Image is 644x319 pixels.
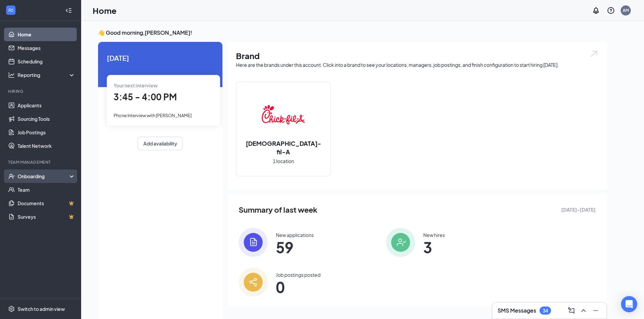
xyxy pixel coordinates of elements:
a: Talent Network [18,139,75,153]
svg: QuestionInfo [607,6,615,15]
div: Hiring [8,88,74,94]
div: Onboarding [18,173,70,180]
a: Job Postings [18,126,75,139]
div: Reporting [18,72,76,78]
span: Your next interview [114,82,158,88]
div: New hires [423,232,445,238]
button: ComposeMessage [566,305,577,316]
a: SurveysCrown [18,210,75,223]
svg: WorkstreamLogo [7,7,14,14]
div: Job postings posted [276,271,320,278]
img: Chick-fil-A [262,93,305,136]
img: icon [386,228,415,257]
svg: Minimize [592,307,600,315]
svg: Collapse [65,7,72,14]
svg: Analysis [8,72,15,78]
div: New applications [276,232,314,238]
h2: [DEMOGRAPHIC_DATA]-fil-A [236,139,330,156]
button: Add availability [138,137,183,150]
svg: Settings [8,305,15,312]
svg: ComposeMessage [567,307,575,315]
span: Phone Interview with [PERSON_NAME] [114,113,192,118]
div: Here are the brands under this account. Click into a brand to see your locations, managers, job p... [236,61,598,68]
span: 1 location [273,157,294,165]
a: Applicants [18,99,75,112]
svg: ChevronUp [579,307,588,315]
img: icon [239,268,268,297]
span: 0 [276,281,320,293]
h1: Home [93,5,117,16]
span: [DATE] - [DATE] [561,206,596,213]
span: 3:45 - 4:00 PM [114,91,177,102]
div: 34 [543,308,548,314]
svg: Notifications [592,6,600,15]
a: DocumentsCrown [18,196,75,210]
span: 59 [276,241,314,253]
button: ChevronUp [578,305,589,316]
div: Open Intercom Messenger [621,296,637,312]
img: open.6027fd2a22e1237b5b06.svg [590,50,598,58]
a: Messages [18,41,75,55]
a: Scheduling [18,55,75,68]
div: AM [623,7,629,13]
div: Team Management [8,159,74,165]
span: [DATE] [107,53,214,63]
h3: 👋 Good morning, [PERSON_NAME] ! [98,29,606,36]
a: Sourcing Tools [18,112,75,126]
a: Home [18,28,75,41]
h1: Brand [236,50,598,61]
h3: SMS Messages [498,307,536,314]
button: Minimize [590,305,601,316]
img: icon [239,228,268,257]
span: Summary of last week [239,204,317,216]
svg: UserCheck [8,173,15,180]
span: 3 [423,241,445,253]
div: Switch to admin view [18,305,65,312]
a: Team [18,183,75,196]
